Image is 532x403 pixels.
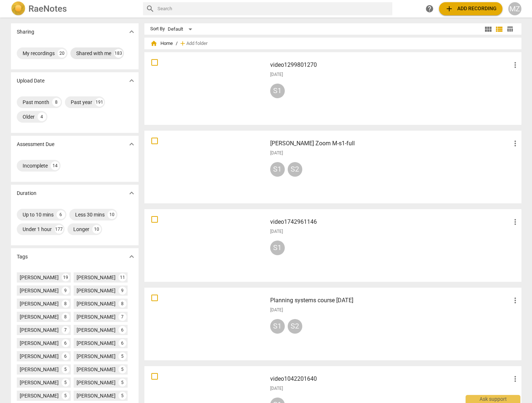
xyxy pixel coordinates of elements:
[58,49,66,58] div: 20
[62,313,70,321] div: 8
[270,61,511,69] h3: video1299801270
[119,313,127,321] div: 7
[147,133,519,201] a: [PERSON_NAME] Zoom M-s1-full[DATE]S1S2
[484,25,493,34] span: view_module
[511,218,520,226] span: more_vert
[445,4,454,13] span: add
[270,139,511,148] h3: Lisa Sanden's Zoom M-s1-full
[20,313,59,321] div: [PERSON_NAME]
[119,379,127,387] div: 5
[270,218,511,226] h3: video1742961146
[119,326,127,334] div: 6
[127,27,136,36] span: expand_more
[77,339,116,347] div: [PERSON_NAME]
[20,379,59,386] div: [PERSON_NAME]
[147,212,519,279] a: video1742961146[DATE]S1
[511,61,520,69] span: more_vert
[126,251,137,262] button: Show more
[495,25,504,34] span: view_list
[71,99,92,106] div: Past year
[119,287,127,295] div: 9
[11,1,137,16] a: LogoRaeNotes
[17,77,44,85] p: Upload Date
[23,226,52,233] div: Under 1 hour
[168,23,195,35] div: Default
[17,141,54,148] p: Assessment Due
[77,287,116,294] div: [PERSON_NAME]
[119,365,127,373] div: 5
[38,112,46,121] div: 4
[77,379,116,386] div: [PERSON_NAME]
[23,211,54,218] div: Up to 10 mins
[127,189,136,197] span: expand_more
[270,162,285,177] div: S1
[270,307,283,313] span: [DATE]
[20,287,59,294] div: [PERSON_NAME]
[11,1,26,16] img: Logo
[62,326,70,334] div: 7
[505,24,516,35] button: Table view
[270,229,283,235] span: [DATE]
[176,41,178,46] span: /
[62,379,70,387] div: 5
[119,339,127,347] div: 6
[445,4,497,13] span: Add recording
[508,2,521,15] div: MZ
[77,300,116,307] div: [PERSON_NAME]
[51,161,59,170] div: 14
[270,84,285,98] div: S1
[77,392,116,399] div: [PERSON_NAME]
[62,365,70,373] div: 5
[126,26,137,37] button: Show more
[119,300,127,308] div: 8
[270,319,285,334] div: S1
[126,75,137,86] button: Show more
[483,24,494,35] button: Tile view
[119,352,127,360] div: 5
[77,353,116,360] div: [PERSON_NAME]
[77,366,116,373] div: [PERSON_NAME]
[506,26,513,32] span: table_chart
[494,24,505,35] button: List view
[17,253,28,261] p: Tags
[17,189,36,197] p: Duration
[62,339,70,347] div: 6
[62,287,70,295] div: 9
[119,273,127,281] div: 11
[270,375,511,383] h3: video1042201640
[423,2,436,15] a: Help
[20,339,59,347] div: [PERSON_NAME]
[23,99,49,106] div: Past month
[23,113,35,120] div: Older
[55,225,63,234] div: 177
[23,162,48,169] div: Incomplete
[511,296,520,305] span: more_vert
[75,211,105,218] div: Less 30 mins
[95,98,104,107] div: 191
[20,300,59,307] div: [PERSON_NAME]
[288,162,302,177] div: S2
[92,225,101,234] div: 10
[77,313,116,321] div: [PERSON_NAME]
[147,290,519,358] a: Planning systems course [DATE][DATE]S1S2
[186,41,207,46] span: Add folder
[62,273,70,281] div: 19
[439,2,502,15] button: Upload
[17,28,34,36] p: Sharing
[77,274,116,281] div: [PERSON_NAME]
[425,4,434,13] span: help
[73,226,89,233] div: Longer
[146,4,155,13] span: search
[150,40,173,47] span: Home
[158,3,389,15] input: Search
[76,50,111,57] div: Shared with me
[62,392,70,400] div: 5
[288,319,302,334] div: S2
[20,366,59,373] div: [PERSON_NAME]
[511,375,520,383] span: more_vert
[62,300,70,308] div: 8
[270,385,283,392] span: [DATE]
[126,139,137,150] button: Show more
[57,210,65,219] div: 6
[270,150,283,156] span: [DATE]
